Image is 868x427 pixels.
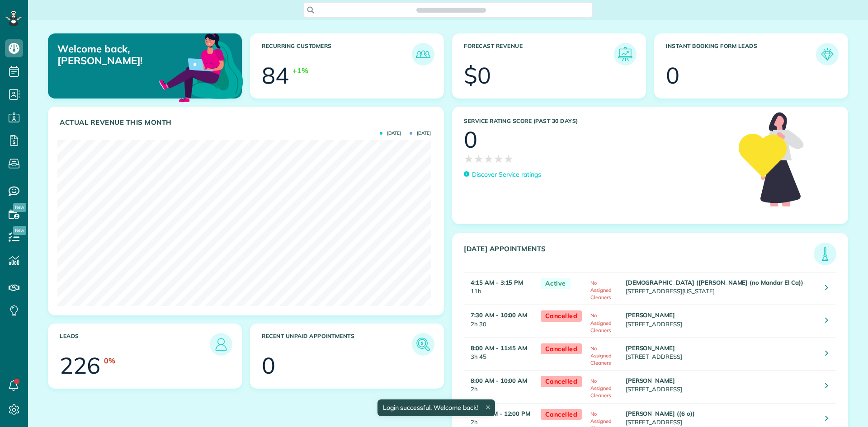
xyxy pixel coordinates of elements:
span: No Assigned Cleaners [590,280,612,300]
span: Cancelled [541,343,582,355]
div: 226 [60,354,100,377]
div: 84 [262,64,289,87]
div: 0 [464,128,477,151]
h3: Recent unpaid appointments [262,333,412,356]
strong: [PERSON_NAME] [626,377,675,384]
div: Login successful. Welcome back! [377,399,495,416]
td: [STREET_ADDRESS] [623,338,819,370]
span: ★ [464,151,474,167]
h3: Forecast Revenue [464,43,614,66]
td: 2h 30 [464,305,536,338]
div: +1% [292,66,308,76]
span: ★ [504,151,514,167]
img: dashboard_welcome-42a62b7d889689a78055ac9021e634bf52bae3f8056760290aed330b23ab8690.png [157,23,245,111]
span: Search ZenMaid… [425,5,476,14]
td: [STREET_ADDRESS] [623,305,819,338]
td: 11h [464,272,536,305]
img: icon_todays_appointments-901f7ab196bb0bea1936b74009e4eb5ffbc2d2711fa7634e0d609ed5ef32b18b.png [816,245,834,263]
strong: 10:00 AM - 12:00 PM [471,410,530,417]
img: icon_unpaid_appointments-47b8ce3997adf2238b356f14209ab4cced10bd1f174958f3ca8f1d0dd7fffeee.png [414,335,432,353]
p: Discover Service ratings [472,170,541,179]
strong: 8:00 AM - 11:45 AM [471,344,527,352]
td: [STREET_ADDRESS] [623,371,819,403]
img: icon_recurring_customers-cf858462ba22bcd05b5a5880d41d6543d210077de5bb9ebc9590e49fd87d84ed.png [414,45,432,63]
h3: Actual Revenue this month [60,118,434,127]
strong: [PERSON_NAME] ((6 o)) [626,410,695,417]
span: ★ [494,151,504,167]
h3: Recurring Customers [262,43,412,66]
img: icon_forecast_revenue-8c13a41c7ed35a8dcfafea3cbb826a0462acb37728057bba2d056411b612bbbe.png [616,45,634,63]
span: [DATE] [380,131,401,136]
span: New [13,226,26,235]
span: No Assigned Cleaners [590,378,612,399]
h3: Leads [60,333,210,356]
td: 3h 45 [464,338,536,370]
a: Discover Service ratings [464,170,541,179]
strong: [PERSON_NAME] [626,344,675,352]
td: [STREET_ADDRESS][US_STATE] [623,272,819,305]
h3: [DATE] Appointments [464,245,814,265]
span: Cancelled [541,310,582,322]
p: Welcome back, [PERSON_NAME]! [57,43,180,67]
strong: 4:15 AM - 3:15 PM [471,279,523,286]
div: 0 [262,354,275,377]
span: ★ [484,151,494,167]
span: Active [541,278,571,289]
span: New [13,203,26,212]
strong: [PERSON_NAME] [626,311,675,319]
span: No Assigned Cleaners [590,345,612,366]
h3: Instant Booking Form Leads [666,43,816,66]
td: 2h [464,371,536,403]
strong: 8:00 AM - 10:00 AM [471,377,527,384]
strong: [DEMOGRAPHIC_DATA] ([PERSON_NAME] (no Mandar El Ca)) [626,279,803,286]
img: icon_leads-1bed01f49abd5b7fead27621c3d59655bb73ed531f8eeb49469d10e621d6b896.png [212,335,230,353]
h3: Service Rating score (past 30 days) [464,118,730,124]
div: 0 [666,64,679,87]
div: $0 [464,64,491,87]
div: 0% [104,356,115,366]
span: [DATE] [410,131,431,136]
strong: 7:30 AM - 10:00 AM [471,311,527,319]
img: icon_form_leads-04211a6a04a5b2264e4ee56bc0799ec3eb69b7e499cbb523a139df1d13a81ae0.png [818,45,836,63]
span: No Assigned Cleaners [590,312,612,333]
span: Cancelled [541,376,582,387]
span: Cancelled [541,409,582,420]
span: ★ [474,151,484,167]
